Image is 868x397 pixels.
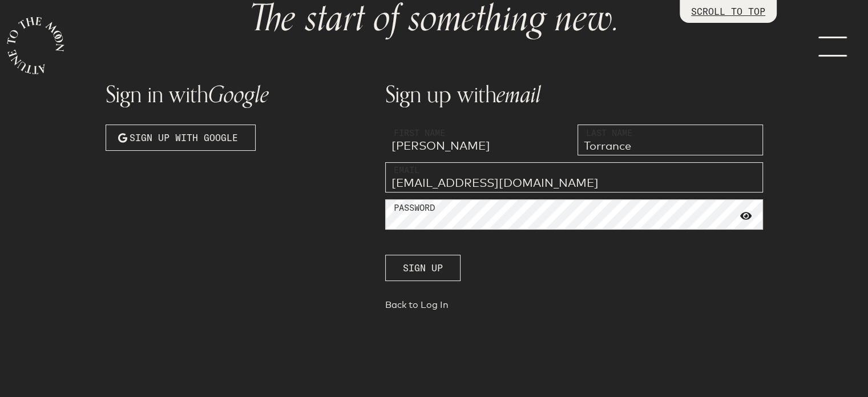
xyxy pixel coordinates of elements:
span: Google [208,76,269,114]
span: Sign up with Google [130,131,238,145]
button: Sign up with Google [106,125,256,151]
h1: Sign up with [385,83,763,106]
input: YOUR LAST NAME [578,125,763,155]
span: Sign up [403,261,443,275]
a: Back to Log In [385,299,763,315]
label: First Name [394,127,445,140]
input: YOUR FIRST NAME [385,125,571,155]
label: Email [394,164,419,177]
p: SCROLL TO TOP [691,5,765,18]
span: email [496,76,541,114]
button: Sign up [385,255,461,281]
h1: The start of something new. [115,1,754,37]
input: YOUR EMAIL [385,162,763,193]
label: Password [394,202,435,215]
h1: Sign in with [106,83,372,106]
label: Last Name [586,127,632,140]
